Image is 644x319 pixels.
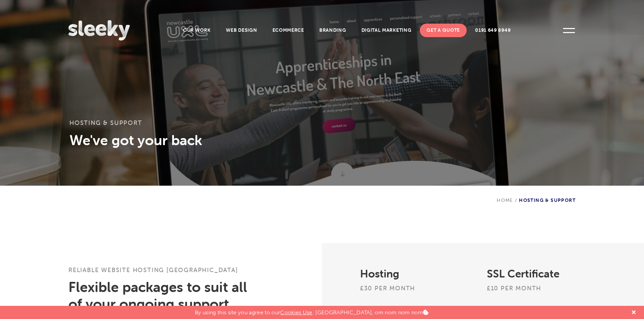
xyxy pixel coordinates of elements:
a: Home [497,197,513,203]
h3: £30 per month [360,284,449,297]
h1: Reliable Website Hosting [GEOGRAPHIC_DATA] [68,267,259,278]
a: Web Design [219,24,264,37]
h2: SSL Certificate [487,267,576,284]
a: Get A Quote [420,24,467,37]
a: Branding [313,24,353,37]
p: By using this site you agree to our . [GEOGRAPHIC_DATA], om nom nom nom [195,306,429,316]
h3: £10 per month [487,284,576,297]
a: Cookies Use [280,309,313,316]
h2: Hosting [360,267,449,284]
a: 0191 649 8949 [468,24,517,37]
div: Hosting & Support [497,186,576,203]
h3: We've got your back [69,132,575,149]
span: / [513,197,519,203]
a: Digital Marketing [355,24,418,37]
a: Our Work [176,24,217,37]
a: Ecommerce [266,24,311,37]
img: Sleeky Web Design Newcastle [68,20,130,41]
h3: Hosting & Support [69,119,575,132]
